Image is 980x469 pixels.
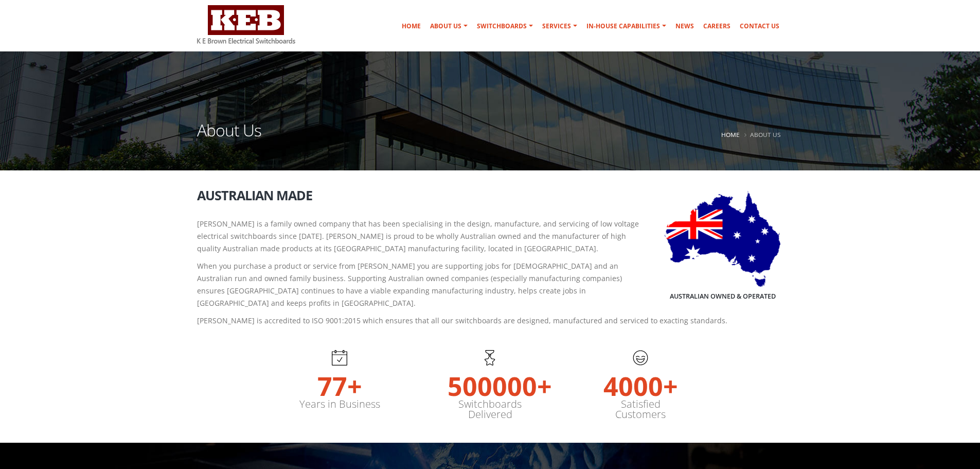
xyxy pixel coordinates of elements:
a: Services [538,16,581,37]
a: Home [398,16,425,37]
strong: 500000+ [448,366,532,399]
a: Contact Us [736,16,783,37]
h2: Australian Made [197,188,783,202]
strong: 77+ [297,366,382,399]
a: Switchboards [473,16,537,37]
label: Switchboards Delivered [448,399,532,420]
a: Careers [699,16,735,37]
h5: Australian Owned & Operated [670,292,776,301]
p: When you purchase a product or service from [PERSON_NAME] you are supporting jobs for [DEMOGRAPHI... [197,260,783,309]
img: K E Brown Electrical Switchboards [197,5,295,44]
label: Years in Business [297,399,382,409]
a: About Us [426,16,472,37]
a: Home [721,130,740,138]
p: [PERSON_NAME] is a family owned company that has been specialising in the design, manufacture, an... [197,218,783,255]
a: News [671,16,698,37]
a: In-house Capabilities [582,16,670,37]
h1: About Us [197,122,261,151]
p: [PERSON_NAME] is accredited to ISO 9001:2015 which ensures that all our switchboards are designed... [197,315,783,327]
li: About Us [742,128,781,141]
label: Satisfied Customers [598,399,683,420]
strong: 4000+ [598,366,683,399]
